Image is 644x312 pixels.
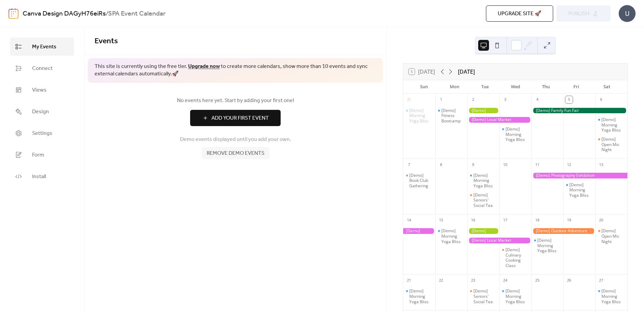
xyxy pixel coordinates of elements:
[498,10,541,18] span: Upgrade site 🚀
[409,288,433,304] div: [Demo] Morning Yoga Bliss
[619,5,636,22] div: U
[565,216,573,224] div: 19
[409,108,433,124] div: [Demo] Morning Yoga Bliss
[597,216,605,224] div: 20
[10,124,74,142] a: Settings
[500,80,531,94] div: Wed
[467,192,499,208] div: [Demo] Seniors' Social Tea
[569,182,593,198] div: [Demo] Morning Yoga Bliss
[32,65,53,73] span: Connect
[435,228,467,244] div: [Demo] Morning Yoga Bliss
[470,80,500,94] div: Tue
[469,216,477,224] div: 16
[501,216,509,224] div: 17
[467,288,499,304] div: [Demo] Seniors' Social Tea
[506,288,529,304] div: [Demo] Morning Yoga Bliss
[469,277,477,284] div: 23
[592,80,622,94] div: Sat
[565,277,573,284] div: 26
[437,161,445,168] div: 8
[499,288,532,304] div: [Demo] Morning Yoga Bliss
[95,63,376,78] span: This site is currently using the free tier. to create more calendars, show more than 10 events an...
[467,173,499,189] div: [Demo] Morning Yoga Bliss
[10,38,74,56] a: My Events
[32,173,46,181] span: Install
[405,96,413,103] div: 31
[403,173,435,189] div: [Demo] Book Club Gathering
[435,108,467,124] div: [Demo] Fitness Bootcamp
[561,80,591,94] div: Fri
[32,86,47,94] span: Views
[95,97,376,105] span: No events here yet. Start by adding your first one!
[534,96,541,103] div: 4
[437,277,445,284] div: 22
[595,137,627,152] div: [Demo] Open Mic Night
[23,7,106,20] a: Canva Design DAGyH76eiRs
[499,126,532,142] div: [Demo] Morning Yoga Bliss
[532,108,627,114] div: [Demo] Family Fun Fair
[188,61,220,72] a: Upgrade now
[473,288,497,304] div: [Demo] Seniors' Social Tea
[32,151,44,159] span: Form
[473,173,497,189] div: [Demo] Morning Yoga Bliss
[108,7,165,20] b: SPA Event Calendar
[403,228,435,234] div: [Demo] Photography Exhibition
[467,228,499,234] div: [Demo] Gardening Workshop
[563,182,595,198] div: [Demo] Morning Yoga Bliss
[595,288,627,304] div: [Demo] Morning Yoga Bliss
[95,34,118,49] span: Events
[601,228,625,244] div: [Demo] Open Mic Night
[499,247,532,268] div: [Demo] Culinary Cooking Class
[532,238,564,254] div: [Demo] Morning Yoga Bliss
[405,216,413,224] div: 14
[601,288,625,304] div: [Demo] Morning Yoga Bliss
[8,8,19,19] img: logo
[537,238,561,254] div: [Demo] Morning Yoga Bliss
[469,96,477,103] div: 2
[437,216,445,224] div: 15
[501,277,509,284] div: 24
[565,161,573,168] div: 12
[565,96,573,103] div: 5
[534,216,541,224] div: 18
[403,108,435,124] div: [Demo] Morning Yoga Bliss
[597,277,605,284] div: 27
[405,277,413,284] div: 21
[409,173,433,189] div: [Demo] Book Club Gathering
[202,147,269,159] button: Remove demo events
[10,81,74,99] a: Views
[32,129,52,138] span: Settings
[403,288,435,304] div: [Demo] Morning Yoga Bliss
[534,277,541,284] div: 25
[10,59,74,77] a: Connect
[405,161,413,168] div: 7
[486,5,553,22] button: Upgrade site 🚀
[595,228,627,244] div: [Demo] Open Mic Night
[439,80,469,94] div: Mon
[501,161,509,168] div: 10
[467,108,499,114] div: [Demo] Gardening Workshop
[534,161,541,168] div: 11
[467,117,532,123] div: [Demo] Local Market
[106,7,108,20] b: /
[506,126,529,142] div: [Demo] Morning Yoga Bliss
[597,96,605,103] div: 6
[10,167,74,186] a: Install
[532,173,627,178] div: [Demo] Photography Exhibition
[601,137,625,152] div: [Demo] Open Mic Night
[595,117,627,133] div: [Demo] Morning Yoga Bliss
[597,161,605,168] div: 13
[207,149,264,158] span: Remove demo events
[473,192,497,208] div: [Demo] Seniors' Social Tea
[532,228,596,234] div: [Demo] Outdoor Adventure Day
[190,110,281,126] button: Add Your First Event
[10,102,74,121] a: Design
[467,238,532,243] div: [Demo] Local Market
[531,80,561,94] div: Thu
[601,117,625,133] div: [Demo] Morning Yoga Bliss
[458,68,475,76] div: [DATE]
[32,108,49,116] span: Design
[32,43,56,51] span: My Events
[501,96,509,103] div: 3
[180,136,291,144] span: Demo events displayed until you add your own.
